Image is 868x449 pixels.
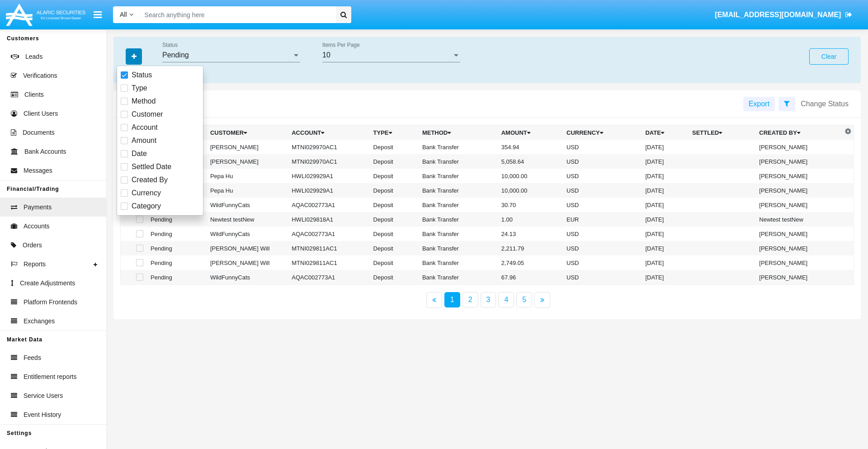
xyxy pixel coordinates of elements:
td: [PERSON_NAME] [755,227,842,241]
a: 1 [444,292,460,307]
span: All [120,11,127,18]
td: WildFunnyCats [207,198,288,212]
span: Customer [132,109,163,120]
td: Bank Transfer [419,270,498,285]
span: Documents [23,128,55,137]
td: [PERSON_NAME] [755,241,842,255]
span: Bank Accounts [24,147,66,156]
td: Pending [147,212,207,227]
th: Method [419,125,498,140]
td: USD [563,169,642,183]
span: Platform Frontends [24,298,77,307]
td: Bank Transfer [419,140,498,154]
span: Created By [132,175,168,185]
span: Accounts [24,222,50,231]
td: [DATE] [642,169,689,183]
td: MTNI029970AC1 [288,140,369,154]
td: HWLI029929A1 [288,183,369,198]
td: Deposit [370,198,419,212]
span: Messages [24,166,52,175]
td: AQAC002773A1 [288,198,369,212]
span: [EMAIL_ADDRESS][DOMAIN_NAME] [715,11,841,19]
td: Deposit [370,241,419,255]
td: Bank Transfer [419,241,498,255]
td: [PERSON_NAME] [755,198,842,212]
a: [EMAIL_ADDRESS][DOMAIN_NAME] [711,2,857,28]
span: Amount [132,135,156,146]
span: Pending [162,51,189,59]
td: [DATE] [642,227,689,241]
td: [DATE] [642,255,689,270]
td: AQAC002773A1 [288,270,369,285]
th: Account [288,125,369,140]
td: [PERSON_NAME] [755,183,842,198]
td: [PERSON_NAME] [755,270,842,285]
td: USD [563,140,642,154]
td: 5,058.64 [498,154,563,169]
td: EUR [563,212,642,227]
td: Deposit [370,140,419,154]
td: [PERSON_NAME] [207,154,288,169]
td: WildFunnyCats [207,270,288,285]
span: Entitlement reports [24,372,77,382]
td: Deposit [370,212,419,227]
td: 10,000.00 [498,169,563,183]
td: Bank Transfer [419,255,498,270]
td: [DATE] [642,241,689,255]
td: Deposit [370,183,419,198]
span: Exchanges [24,317,55,326]
img: Logo image [5,1,87,28]
td: [DATE] [642,183,689,198]
td: HWLI029818A1 [288,212,369,227]
td: [PERSON_NAME] Will [207,255,288,270]
td: HWLI029929A1 [288,169,369,183]
span: Client Users [24,109,58,118]
td: Deposit [370,227,419,241]
span: Status [132,70,152,80]
th: Customer [207,125,288,140]
a: 4 [498,292,514,307]
td: USD [563,183,642,198]
td: Bank Transfer [419,169,498,183]
td: [PERSON_NAME] [755,255,842,270]
td: USD [563,198,642,212]
span: Verifications [23,71,57,80]
td: 2,749.05 [498,255,563,270]
td: Deposit [370,255,419,270]
td: Deposit [370,270,419,285]
th: Type [370,125,419,140]
td: 24.13 [498,227,563,241]
td: 10,000.00 [498,183,563,198]
input: Search [140,6,333,23]
span: Settled Date [132,161,171,172]
td: Deposit [370,169,419,183]
span: Export [749,100,769,108]
a: 3 [481,292,496,307]
td: USD [563,270,642,285]
td: [PERSON_NAME] [755,140,842,154]
nav: paginator [113,292,861,308]
td: Bank Transfer [419,198,498,212]
td: Pending [147,227,207,241]
td: Pepa Hu [207,183,288,198]
a: 5 [516,292,532,307]
td: [DATE] [642,212,689,227]
button: Export [743,97,775,111]
span: Reports [24,260,46,269]
span: Date [132,148,147,159]
td: Pepa Hu [207,169,288,183]
td: USD [563,154,642,169]
td: Pending [147,255,207,270]
td: Bank Transfer [419,183,498,198]
td: Bank Transfer [419,154,498,169]
td: Deposit [370,154,419,169]
th: Settled [689,125,755,140]
td: AQAC002773A1 [288,227,369,241]
td: Pending [147,270,207,285]
td: 1.00 [498,212,563,227]
td: USD [563,241,642,255]
span: 10 [322,51,330,59]
span: Leads [25,52,42,61]
span: Type [132,83,147,94]
th: Currency [563,125,642,140]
